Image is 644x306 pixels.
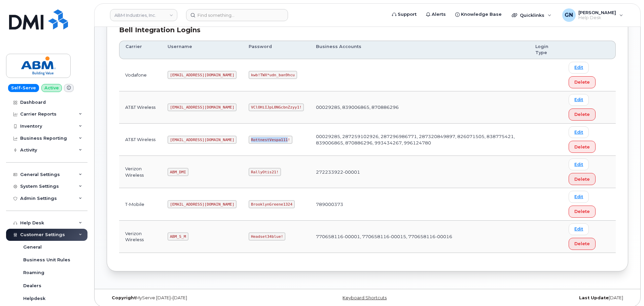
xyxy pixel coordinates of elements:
span: Quicklinks [520,12,544,18]
div: [DATE] [454,295,628,301]
th: Business Accounts [310,41,529,59]
div: MyServe [DATE]–[DATE] [107,295,281,301]
a: Edit [569,191,589,203]
button: Delete [569,238,596,250]
th: Login Type [529,41,563,59]
div: Quicklinks [507,8,556,22]
a: Edit [569,94,589,106]
button: Delete [569,173,596,185]
div: Geoffrey Newport [558,8,628,22]
span: Help Desk [578,15,616,20]
code: [EMAIL_ADDRESS][DOMAIN_NAME] [168,136,237,144]
code: [EMAIL_ADDRESS][DOMAIN_NAME] [168,200,237,208]
span: [PERSON_NAME] [578,10,616,15]
code: BrooklynGreene1324 [249,200,294,208]
td: Verizon Wireless [119,156,162,188]
td: 770658116-00001, 770658116-00015, 770658116-00016 [310,221,529,253]
td: 00029285, 839006865, 870886296 [310,91,529,124]
a: Alerts [421,8,451,21]
strong: Last Update [579,295,609,300]
a: Edit [569,159,589,170]
td: AT&T Wireless [119,91,162,124]
code: ABM_DMI [168,168,188,176]
span: Delete [574,241,590,247]
strong: Copyright [112,295,136,300]
code: Headset34blue! [249,232,285,241]
button: Delete [569,141,596,153]
code: RallyOtis21! [249,168,281,176]
th: Username [162,41,243,59]
code: ABM_S_M [168,232,188,241]
code: [EMAIL_ADDRESS][DOMAIN_NAME] [168,71,237,79]
td: 00029285, 287259102926, 287296986771, 287320849897, 826071505, 838775421, 839006865, 870886296, 9... [310,124,529,156]
span: GN [565,11,573,19]
th: Password [243,41,310,59]
td: T-Mobile [119,188,162,220]
span: Alerts [432,11,446,18]
a: Edit [569,126,589,138]
div: Bell Integration Logins [119,25,616,35]
td: Verizon Wireless [119,221,162,253]
span: Delete [574,144,590,150]
a: Edit [569,223,589,235]
input: Find something... [186,9,288,21]
td: 272233922-00001 [310,156,529,188]
span: Knowledge Base [461,11,502,18]
button: Delete [569,108,596,121]
button: Delete [569,76,596,88]
code: RottnestVespa111! [249,136,292,144]
code: kwb!TWX*udn_ban9hcu [249,71,297,79]
span: Delete [574,111,590,118]
span: Delete [574,208,590,215]
th: Carrier [119,41,162,59]
span: Support [398,11,417,18]
td: 789000373 [310,188,529,220]
span: Delete [574,176,590,182]
a: Edit [569,62,589,74]
a: Knowledge Base [451,8,506,21]
a: ABM Industries, Inc. [110,9,177,21]
code: [EMAIL_ADDRESS][DOMAIN_NAME] [168,103,237,112]
button: Delete [569,206,596,218]
td: AT&T Wireless [119,124,162,156]
a: Support [387,8,421,21]
a: Keyboard Shortcuts [343,295,387,300]
code: VClOHiIJpL0NGcbnZzyy1! [249,103,304,112]
td: Vodafone [119,59,162,91]
span: Delete [574,79,590,85]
